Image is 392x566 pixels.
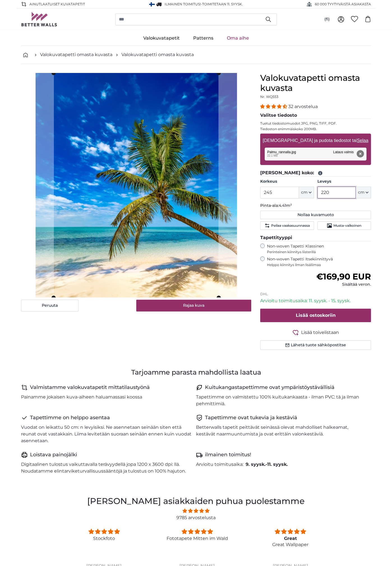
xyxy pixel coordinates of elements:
p: DHL [260,292,371,296]
a: 9785 arvostelusta [176,515,216,520]
u: Selaa [357,138,368,143]
button: Peruuta [21,300,79,311]
label: Leveys [317,179,371,184]
a: Valokuvatapetit [137,31,186,45]
span: cm [358,190,365,195]
h4: Kuitukangastapettimme ovat ympäristöystävällisiä [205,384,335,391]
button: Rajaa kuva [136,300,252,311]
h4: Tapettimme ovat tukevia ja kestäviä [205,414,297,422]
p: Painamme jokaisen kuva-aiheen haluamassasi koossa [21,394,142,400]
span: 4.31 stars [260,104,288,109]
h4: Loistava painojälki [30,451,77,459]
p: Stockfoto [64,535,144,542]
span: cm [301,190,308,195]
img: Suomi [149,2,155,6]
span: Helppo kiinnitys ilman lisäliimaa [267,263,371,267]
span: 11. syysk. [267,462,288,467]
span: 4.81 stars [56,507,336,514]
p: Tiedoston enimmäiskoko 200MB. [260,127,371,131]
div: 5 stars [251,528,330,535]
button: cm [356,187,371,198]
button: cm [299,187,314,198]
button: (fi) [320,14,334,24]
div: Great [251,535,330,542]
p: Tapettimme on valmistettu 100% kuitukankaasta - ilman PVC: tä ja ilman pehmittimiä. [196,394,366,407]
div: 5 stars [157,528,237,535]
p: Great Wallpaper [251,542,330,548]
span: Musta-valkoinen [333,223,361,228]
legend: Valitse tiedosto [260,112,371,119]
span: 32 arvostelua [288,104,318,109]
a: Valokuvatapetti omasta kuvasta [40,51,112,58]
span: 60 000 TYYTYVÄISTÄ ASIAKASTA [315,2,371,7]
div: Sisältää veron. [316,282,371,287]
button: Peilaa vaakasuunnassa [260,221,314,230]
label: [DEMOGRAPHIC_DATA] ja pudota tiedostot tai [260,135,370,146]
span: - [201,2,243,6]
b: - [246,462,288,467]
div: 5 stars [64,528,144,535]
h4: Tapettimme on helppo asentaa [30,414,110,422]
label: Non-woven Tapetti Klassinen [267,244,371,254]
img: Betterwalls [21,12,57,26]
p: Tuetut tiedostomuodot JPG, PNG, TIFF, PDF. [260,121,371,126]
span: Lisää toivelistaan [301,329,339,336]
a: Valokuvatapetti omasta kuvasta [121,51,194,58]
label: Korkeus [260,179,314,184]
p: Arvioitu toimitusaika: 11. syysk. - 15. syysk. [260,297,371,304]
a: Patterns [186,31,220,45]
h4: ilmainen toimitus! [205,451,251,459]
p: Fototapete Mitten im Wald [157,535,237,542]
span: AINUTLAATUISET Kuvatapetit [29,2,85,7]
h4: Valmistamme valokuvatapetit mittatilaustyönä [30,384,150,391]
span: Ilmainen toimitus! [165,2,201,6]
span: Lisää ostoskoriin [296,313,336,318]
h2: [PERSON_NAME] asiakkaiden puhua puolestamme [56,495,336,507]
button: Lisää ostoskoriin [260,309,371,322]
span: €169,90 EUR [316,271,371,282]
legend: [PERSON_NAME] koko: [260,169,371,177]
span: Peilaa vaakasuunnassa [271,223,310,228]
span: 9. syysk. [246,462,266,467]
h3: Tarjoamme parasta mahdollista laatua [21,368,371,377]
button: Musta-valkoinen [317,221,371,230]
p: Digitaalinen tulostus vaikuttavalla terävyydellä jopa 1200 x 3600 dpi: llä. Noudatamme elintarvik... [21,461,192,475]
span: Toimitetaan 11. syysk. [202,2,243,6]
span: Perinteinen kiinnitys liisterillä [267,250,371,254]
span: Nr. WQ553 [260,95,278,99]
p: Pinta-ala: [260,203,371,208]
a: Oma aihe [220,31,256,45]
label: Non-woven Tapetti Itsekiinnittyvä [267,256,371,267]
p: Vuodat on leikattu 50 cm: n levyisiksi. Ne asennetaan seinään siten että reunat ovat vastakkain. ... [21,424,192,444]
button: Nollaa kuvamuoto [260,211,371,219]
h1: Valokuvatapetti omasta kuvasta [260,73,371,93]
p: Betterwalls tapetit peittävät seinässä olevat mahdolliset halkeamat, kestävät naarmuuntumista ja ... [196,424,366,437]
span: 4.41m² [279,203,292,208]
button: Lisää toivelistaan [260,329,371,336]
button: Lähetä tuote sähköpostitse [260,340,371,350]
p: Arvioitu toimitusaika: [196,461,243,468]
legend: Tapettityyppi [260,234,371,241]
nav: breadcrumbs [21,46,371,64]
